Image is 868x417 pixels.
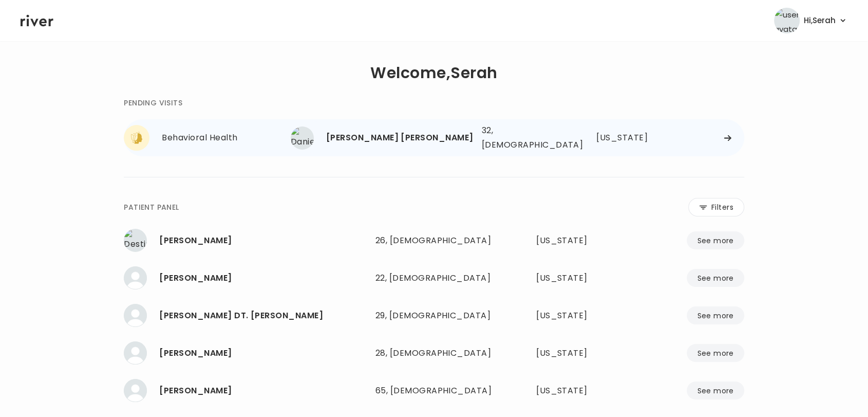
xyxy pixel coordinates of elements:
img: Destiny Ford [124,229,147,252]
div: Behavioral Health [162,131,301,145]
button: See more [687,382,744,400]
div: Joanna Bray [159,384,367,398]
img: Danielle Juan [291,126,314,150]
div: KEYSHLA HERNANDEZ MARTINEZ [159,271,367,285]
div: 29, [DEMOGRAPHIC_DATA] [375,309,493,323]
div: 26, [DEMOGRAPHIC_DATA] [375,233,493,248]
div: PATIENT PANEL [124,201,179,213]
div: 32, [DEMOGRAPHIC_DATA] [482,123,564,152]
div: Illinois [536,384,618,398]
div: Florida [536,233,618,248]
img: user avatar [774,8,800,33]
div: 22, [DEMOGRAPHIC_DATA] [375,271,493,285]
div: Florida [536,346,618,360]
button: See more [687,269,744,287]
button: Filters [688,198,744,216]
div: 65, [DEMOGRAPHIC_DATA] [375,384,493,398]
img: Joanna Bray [124,379,147,402]
button: See more [687,344,744,362]
div: Danielle Juan [326,131,474,145]
img: MELISSA DILEN TREVIZO GOMEZ [124,304,147,327]
div: MELISSA DILEN TREVIZO GOMEZ [159,309,367,323]
div: 28, [DEMOGRAPHIC_DATA] [375,346,493,360]
button: See more [687,306,744,324]
div: Kyla Gosha [159,346,367,360]
img: Kyla Gosha [124,341,147,365]
button: See more [687,231,744,249]
div: Colorado [596,131,654,145]
span: Hi, Serah [804,13,836,28]
div: Colorado [536,309,618,323]
div: Missouri [536,271,618,285]
div: PENDING VISITS [124,97,182,109]
div: Destiny Ford [159,233,367,248]
h1: Welcome, Serah [370,66,497,80]
button: user avatarHi,Serah [774,8,847,33]
img: KEYSHLA HERNANDEZ MARTINEZ [124,266,147,289]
